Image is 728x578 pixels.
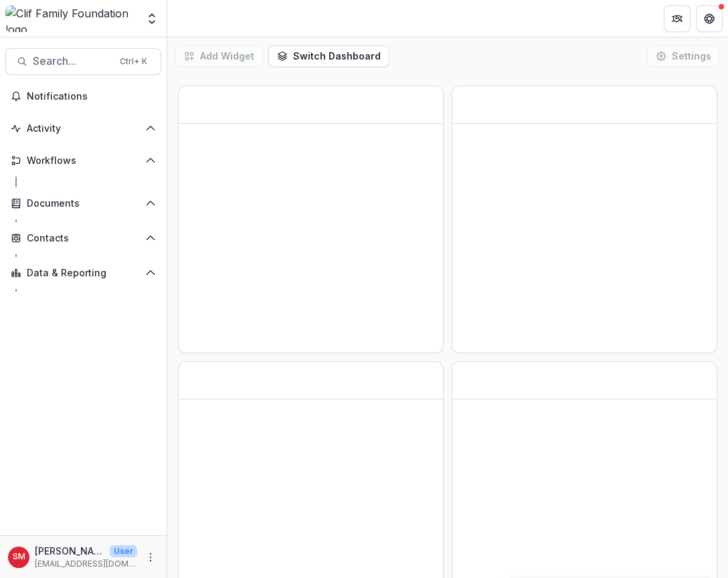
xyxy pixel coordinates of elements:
div: Ctrl + K [117,54,150,69]
button: More [143,549,159,565]
button: Open Documents [5,193,161,214]
button: Switch Dashboard [268,45,389,67]
p: [PERSON_NAME] [35,544,104,558]
span: Data & Reporting [27,268,140,279]
nav: breadcrumb [173,9,230,28]
p: [EMAIL_ADDRESS][DOMAIN_NAME] [35,558,137,570]
button: Open entity switcher [143,5,161,32]
button: Notifications [5,86,161,107]
div: Sierra Martinez [13,553,25,561]
span: Workflows [27,155,140,167]
button: Open Contacts [5,227,161,249]
button: Partners [664,5,691,32]
button: Add Widget [175,45,263,67]
span: Activity [27,123,140,134]
span: Contacts [27,233,140,244]
p: User [110,545,137,557]
button: Open Activity [5,118,161,139]
span: Documents [27,198,140,209]
button: Open Data & Reporting [5,262,161,284]
button: Search... [5,48,161,75]
button: Open Workflows [5,150,161,171]
button: Settings [647,45,720,67]
img: Clif Family Foundation logo [5,5,137,32]
span: Search... [33,55,112,68]
button: Get Help [696,5,723,32]
span: Notifications [27,91,156,102]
